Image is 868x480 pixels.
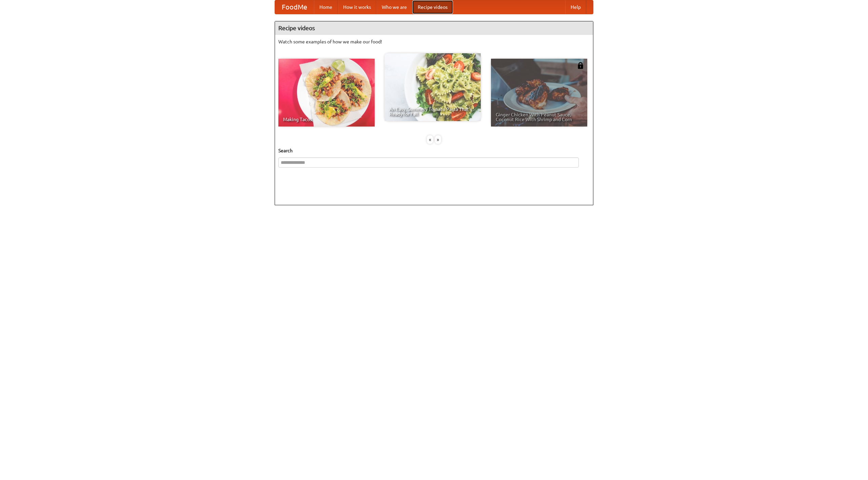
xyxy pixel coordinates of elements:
img: 483408.png [577,62,584,69]
span: Making Tacos [283,117,370,122]
div: » [435,135,441,144]
h4: Recipe videos [275,21,593,35]
a: Recipe videos [412,0,453,14]
a: Who we are [376,0,412,14]
h5: Search [278,147,590,154]
div: « [427,135,433,144]
a: Making Tacos [278,59,375,127]
p: Watch some examples of how we make our food! [278,38,590,45]
span: An Easy, Summery Tomato Pasta That's Ready for Fall [389,107,476,116]
a: How it works [338,0,376,14]
a: Home [314,0,338,14]
a: An Easy, Summery Tomato Pasta That's Ready for Fall [384,53,481,121]
a: Help [565,0,586,14]
a: FoodMe [275,0,314,14]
